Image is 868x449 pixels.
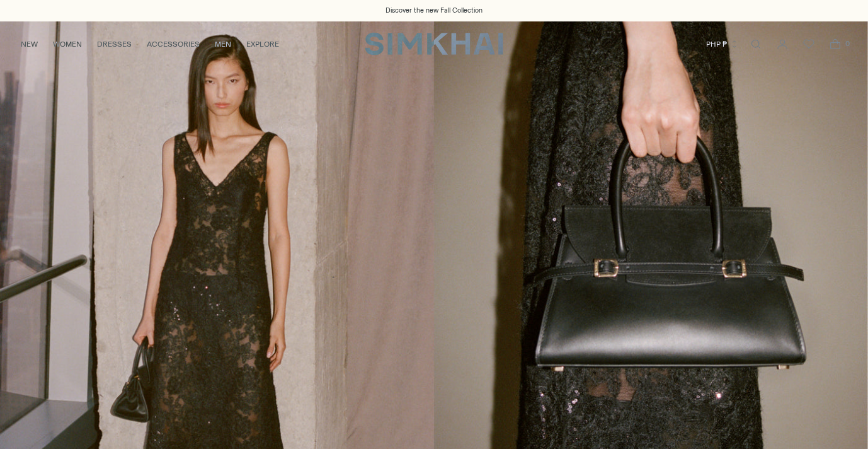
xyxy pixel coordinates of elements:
[823,32,848,57] a: Open cart modal
[97,30,132,58] a: DRESSES
[215,30,231,58] a: MEN
[365,32,503,56] a: SIMKHAI
[770,32,795,57] a: Go to the account page
[246,30,279,58] a: EXPLORE
[385,6,483,16] a: Discover the new Fall Collection
[796,32,821,57] a: Wishlist
[842,38,853,49] span: 0
[706,30,739,58] button: PHP ₱
[147,30,200,58] a: ACCESSORIES
[21,30,38,58] a: NEW
[743,32,768,57] a: Open search modal
[53,30,82,58] a: WOMEN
